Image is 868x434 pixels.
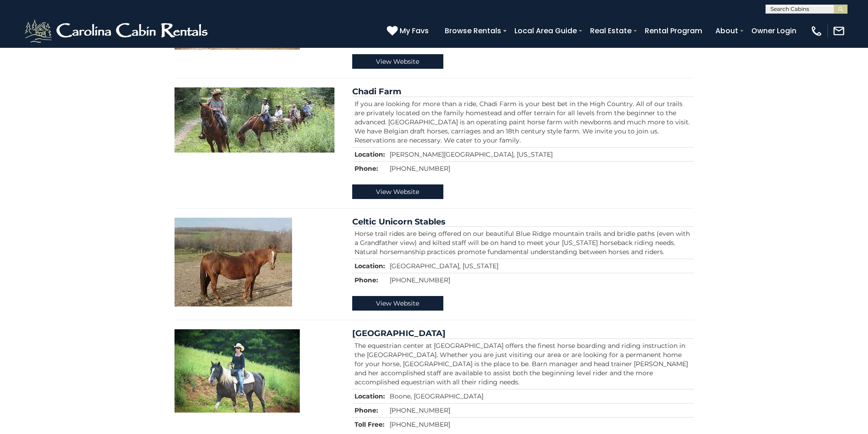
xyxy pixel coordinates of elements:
[400,25,429,36] span: My Favs
[354,420,385,429] strong: Toll Free:
[387,273,694,287] td: [PHONE_NUMBER]
[352,227,694,259] td: Horse trail rides are being offered on our beautiful Blue Ridge mountain trails and bridle paths ...
[387,147,694,161] td: [PERSON_NAME][GEOGRAPHIC_DATA], [US_STATE]
[352,328,446,338] a: [GEOGRAPHIC_DATA]
[352,54,443,69] a: View Website
[586,23,636,39] a: Real Estate
[387,259,694,273] td: [GEOGRAPHIC_DATA], [US_STATE]
[711,23,743,39] a: About
[440,23,506,39] a: Browse Rentals
[23,17,212,45] img: White-1-2.png
[510,23,581,39] a: Local Area Guide
[354,262,385,270] strong: Location:
[352,184,443,199] a: View Website
[387,161,694,175] td: [PHONE_NUMBER]
[352,97,694,147] td: If you are looking for more than a ride, Chadi Farm is your best bet in the High Country. All of ...
[810,25,823,37] img: phone-regular-white.png
[354,164,378,173] strong: Phone:
[175,218,292,306] img: Celtic Unicorn Stables
[387,25,431,37] a: My Favs
[354,150,385,158] strong: Location:
[640,23,707,39] a: Rental Program
[354,406,378,414] strong: Phone:
[387,418,694,432] td: [PHONE_NUMBER]
[352,217,446,227] a: Celtic Unicorn Stables
[387,403,694,418] td: [PHONE_NUMBER]
[175,87,334,153] img: Chadi Farm
[387,389,694,403] td: Boone, [GEOGRAPHIC_DATA]
[832,25,845,37] img: mail-regular-white.png
[354,276,378,284] strong: Phone:
[352,339,694,389] td: The equestrian center at [GEOGRAPHIC_DATA] offers the finest horse boarding and riding instructio...
[352,87,401,97] a: Chadi Farm
[354,392,385,400] strong: Location:
[175,329,300,413] img: Yonahlossee Resort Saddle Club
[747,23,801,39] a: Owner Login
[352,296,443,311] a: View Website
